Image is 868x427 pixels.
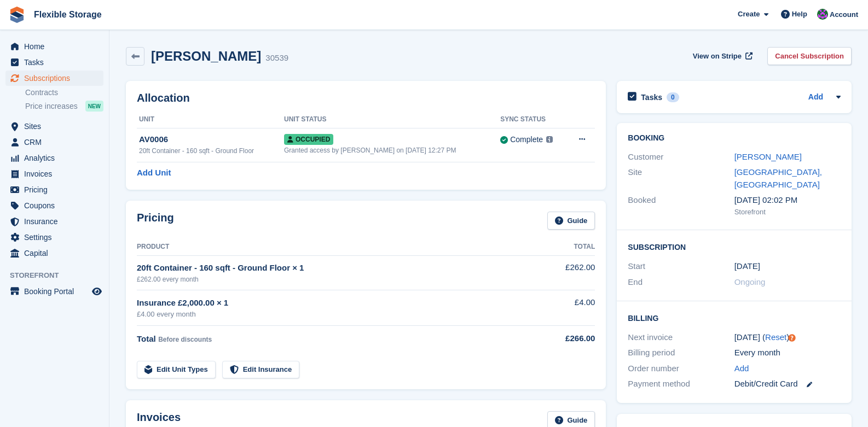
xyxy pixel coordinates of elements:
div: 20ft Container - 160 sqft - Ground Floor [139,146,284,156]
a: Contracts [25,87,103,98]
a: Add Unit [137,167,171,179]
a: menu [5,284,103,299]
span: Settings [24,230,90,245]
h2: Subscription [628,241,841,252]
div: Order number [628,362,734,375]
span: Subscriptions [24,71,90,86]
div: Billing period [628,347,734,359]
h2: Tasks [641,92,662,102]
span: Ongoing [734,277,766,286]
img: icon-info-grey-7440780725fd019a000dd9b08b2336e03edf1995a4989e88bcd33f0948082b44.svg [546,136,553,143]
a: Edit Unit Types [137,361,216,379]
div: NEW [85,101,103,112]
span: Booking Portal [24,284,90,299]
a: Guide [547,212,595,230]
a: Preview store [90,285,103,298]
a: Reset [765,332,786,342]
a: menu [5,198,103,213]
td: £262.00 [526,255,595,290]
a: menu [5,245,103,261]
div: Storefront [734,207,841,218]
a: Cancel Subscription [767,47,852,65]
span: Analytics [24,150,90,166]
th: Total [526,238,595,256]
div: Tooltip anchor [787,333,797,343]
div: AV0006 [139,133,284,146]
div: 30539 [265,52,288,65]
div: £266.00 [526,332,595,345]
span: Sites [24,119,90,134]
div: Site [628,166,734,191]
a: menu [5,39,103,54]
a: menu [5,214,103,229]
span: Tasks [24,55,90,70]
th: Product [137,238,526,256]
h2: Pricing [137,212,174,230]
span: Invoices [24,166,90,182]
div: Every month [734,347,841,359]
div: [DATE] ( ) [734,331,841,344]
div: Debit/Credit Card [734,378,841,390]
div: 20ft Container - 160 sqft - Ground Floor × 1 [137,262,526,274]
span: Coupons [24,198,90,213]
div: 0 [667,92,679,102]
h2: Booking [628,134,841,143]
td: £4.00 [526,290,595,326]
span: Capital [24,245,90,261]
span: Before discounts [158,336,212,343]
div: Payment method [628,378,734,390]
span: Account [830,9,858,20]
div: Booked [628,194,734,217]
a: View on Stripe [688,47,755,65]
span: Pricing [24,182,90,197]
a: Price increases NEW [25,100,103,112]
a: Add [734,362,749,375]
h2: Billing [628,312,841,323]
img: stora-icon-8386f47178a22dfd0bd8f6a31ec36ba5ce8667c1dd55bd0f319d3a0aa187defe.svg [9,7,25,23]
span: Storefront [10,270,109,281]
th: Unit Status [284,111,500,128]
img: Daniel Douglas [817,9,828,20]
div: Granted access by [PERSON_NAME] on [DATE] 12:27 PM [284,145,500,155]
span: View on Stripe [693,51,742,62]
span: Help [792,9,807,20]
a: [PERSON_NAME] [734,152,802,161]
h2: Allocation [137,92,595,104]
a: menu [5,166,103,182]
a: menu [5,230,103,245]
a: menu [5,55,103,70]
div: Start [628,260,734,273]
a: menu [5,134,103,150]
th: Unit [137,111,284,128]
a: Edit Insurance [222,361,300,379]
span: Total [137,334,156,343]
a: menu [5,150,103,166]
h2: [PERSON_NAME] [151,49,261,63]
div: £4.00 every month [137,309,526,320]
div: Complete [510,134,543,145]
span: Create [738,9,760,20]
time: 2023-12-30 00:00:00 UTC [734,260,760,273]
span: Price increases [25,101,78,112]
a: Add [808,91,823,104]
div: Insurance £2,000.00 × 1 [137,297,526,309]
a: menu [5,71,103,86]
div: [DATE] 02:02 PM [734,194,841,207]
a: menu [5,119,103,134]
div: End [628,276,734,289]
span: Home [24,39,90,54]
div: £262.00 every month [137,274,526,284]
span: Insurance [24,214,90,229]
div: Customer [628,151,734,163]
div: Next invoice [628,331,734,344]
a: Flexible Storage [30,5,106,24]
a: [GEOGRAPHIC_DATA], [GEOGRAPHIC_DATA] [734,167,822,189]
span: Occupied [284,134,333,145]
th: Sync Status [500,111,566,128]
a: menu [5,182,103,197]
span: CRM [24,134,90,150]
